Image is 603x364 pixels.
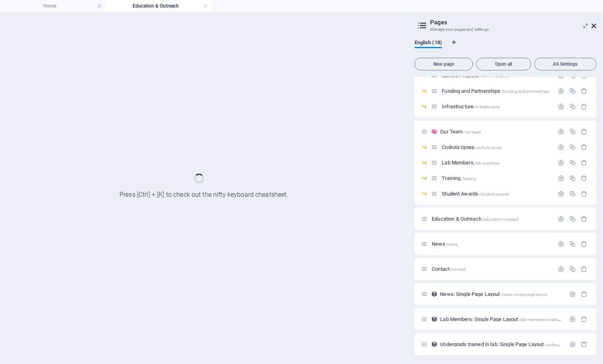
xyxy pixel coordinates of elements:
[474,161,500,165] span: /lab-members
[534,58,597,70] button: All Settings
[581,291,588,297] div: Remove
[415,58,473,70] button: New page
[440,129,481,135] span: Click to open page
[569,266,576,272] div: Duplicate
[450,267,466,272] span: /contact
[429,241,554,247] div: News/news
[106,2,212,10] h4: Education & Outreach
[442,88,549,94] span: Funding and Partnerships
[430,19,597,26] h2: Pages
[569,341,576,348] div: Settings
[463,130,481,134] span: /our-team
[519,317,579,322] span: /lab-members-single-page-layout
[569,128,576,135] div: Duplicate
[581,190,588,197] div: Remove
[438,317,565,322] div: Lab Members: Single Page Layout/lab-members-single-page-layout
[442,144,501,150] span: Codruta Ignea
[461,176,476,181] span: /training
[438,129,554,134] div: Our Team/our-team
[581,175,588,182] div: Remove
[439,88,554,94] div: Funding and Partnerships/funding-and-partnerships
[569,291,576,297] div: Settings
[581,316,588,323] div: Remove
[439,176,554,181] div: Training/training
[581,128,588,135] div: Remove
[429,216,554,221] div: Education & Outreach/education-outreach
[581,341,588,348] div: Remove
[442,191,509,197] span: Student Awards
[439,145,554,150] div: Codruta Ignea/codruta-ignea
[558,190,564,197] div: Settings
[446,242,458,247] span: /news
[581,159,588,166] div: Remove
[581,88,588,94] div: Remove
[439,160,554,165] div: Lab Members/lab-members
[432,266,466,272] span: Click to open page
[569,175,576,182] div: Duplicate
[438,292,565,297] div: News: Single Page Layout/news-single-page-layout
[415,39,597,55] div: Language Tabs
[415,38,442,49] span: English (18)
[431,316,438,323] div: This layout is used as a template for all items (e.g. a blog post) of this collection. The conten...
[581,144,588,151] div: Remove
[476,58,531,70] button: Open all
[442,160,499,166] span: Click to open page
[440,316,579,322] span: Click to open page
[569,241,576,247] div: Duplicate
[558,144,564,151] div: Settings
[569,103,576,110] div: Duplicate
[569,159,576,166] div: Duplicate
[558,266,564,272] div: Settings
[431,341,438,348] div: This layout is used as a template for all items (e.g. a blog post) of this collection. The conten...
[558,175,564,182] div: Settings
[558,241,564,247] div: Settings
[431,291,438,297] div: This layout is used as a template for all items (e.g. a blog post) of this collection. The conten...
[538,62,593,67] span: All Settings
[558,159,564,166] div: Settings
[569,316,576,323] div: Settings
[442,175,476,181] span: Training
[581,215,588,222] div: Remove
[501,292,547,297] span: /news-single-page-layout
[558,215,564,222] div: Settings
[430,26,581,33] h3: Manage your pages and settings
[429,266,554,272] div: Contact/contact
[581,241,588,247] div: Remove
[569,144,576,151] div: Duplicate
[558,88,564,94] div: Settings
[439,104,554,109] div: Infrastructure/infrastructure
[432,241,457,247] span: Click to open page
[581,103,588,110] div: Remove
[439,191,554,196] div: Student Awards/student-awards
[480,62,528,67] span: Open all
[432,216,519,222] span: Education & Outreach
[475,145,501,150] span: /codruta-ignea
[558,128,564,135] div: Settings
[558,103,564,110] div: Settings
[479,192,509,196] span: /student-awards
[581,266,588,272] div: Remove
[440,291,547,297] span: Click to open page
[569,190,576,197] div: Duplicate
[418,62,470,67] span: New page
[442,104,500,110] span: Click to open page
[569,215,576,222] div: Duplicate
[569,88,576,94] div: Duplicate
[501,89,549,94] span: /funding-and-partnerships
[482,217,519,221] span: /education-outreach
[438,342,565,347] div: Undergrads trained in lab: Single Page Layout/undergrads-trained-in-lab-single-page-layout
[474,105,500,109] span: /infrastructure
